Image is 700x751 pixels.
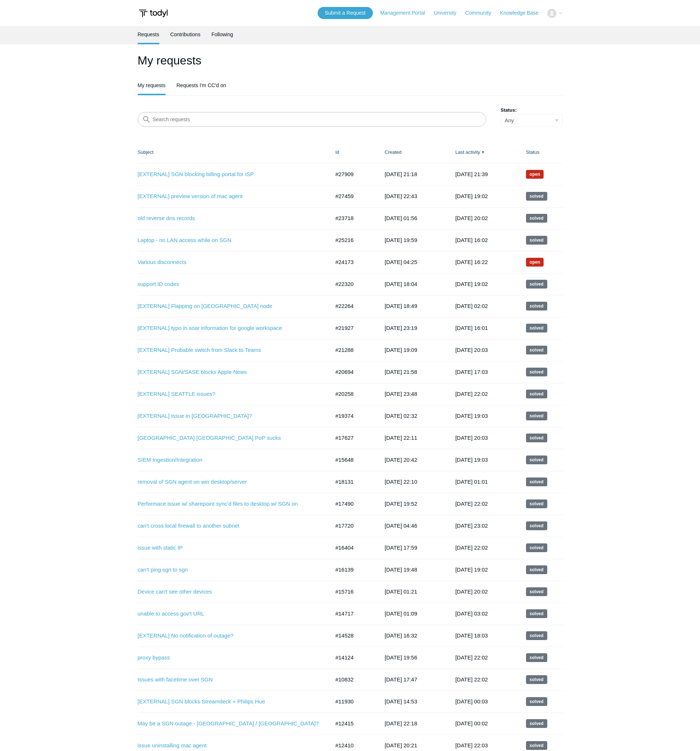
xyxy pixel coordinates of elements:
[328,317,377,339] td: #21927
[328,625,377,647] td: #14528
[455,610,488,617] time: 2024-01-18T03:02:00+00:00
[481,149,485,155] span: ▼
[455,193,488,199] time: 2025-08-23T19:02:27+00:00
[328,581,377,603] td: #15716
[328,207,377,229] td: #23718
[526,170,544,179] span: We are working on a response for you
[138,544,319,552] a: issue with static IP
[465,9,499,17] a: Community
[501,107,563,114] label: Status:
[526,653,547,662] span: This request has been solved
[328,427,377,449] td: #17627
[385,303,417,309] time: 2025-01-08T18:49:12+00:00
[328,669,377,691] td: #10832
[385,237,417,243] time: 2025-05-30T19:59:12+00:00
[138,456,319,464] a: SIEM Ingestion/Integration
[138,412,319,420] a: [EXTERNAL] Issue in [GEOGRAPHIC_DATA]?
[328,559,377,581] td: #16139
[138,676,319,684] a: Issues with facetime over SGN
[328,537,377,559] td: #16404
[385,588,417,595] time: 2024-02-08T01:21:17+00:00
[385,325,417,331] time: 2024-12-15T23:19:45+00:00
[138,324,319,332] a: [EXTERNAL] typo in soar information for google workspace
[455,149,480,155] a: Last activity▼
[526,390,547,398] span: This request has been solved
[526,192,547,201] span: This request has been solved
[138,368,319,376] a: [EXTERNAL] SGN/SASE blocks Apple News
[526,280,547,289] span: This request has been solved
[328,251,377,273] td: #24173
[455,325,488,331] time: 2025-01-05T16:01:52+00:00
[138,478,319,486] a: removal of SGN agent on win desktop/server
[328,471,377,493] td: #18131
[526,434,547,442] span: This request has been solved
[138,258,319,267] a: Various disconnects
[455,347,488,353] time: 2024-12-09T20:03:40+00:00
[455,676,488,683] time: 2023-11-09T22:02:54+00:00
[526,697,547,706] span: This request has been solved
[138,7,169,20] img: Todyl Support Center Help Center home page
[526,631,547,640] span: This request has been solved
[519,141,563,163] th: Status
[385,193,417,199] time: 2025-08-14T22:43:51+00:00
[138,741,319,750] a: issue uninstalling mac agent
[170,26,201,43] a: Contributions
[138,500,319,508] a: Performace issue w/ sharepoint sync'd files to desktop w/ SGN on
[434,9,463,17] a: University
[211,26,233,43] a: Following
[385,149,401,155] a: Created
[328,339,377,361] td: #21288
[138,214,319,223] a: old reverse dns records
[455,698,488,704] time: 2023-10-26T00:03:12+00:00
[138,77,166,94] a: My requests
[385,413,417,419] time: 2024-08-07T02:32:00+00:00
[138,192,319,201] a: [EXTERNAL] preview version of mac agent
[138,720,319,728] a: May be a SGN outage - [GEOGRAPHIC_DATA] / [GEOGRAPHIC_DATA]?
[455,303,488,309] time: 2025-02-05T02:02:04+00:00
[526,609,547,618] span: This request has been solved
[455,259,488,265] time: 2025-04-21T16:22:34+00:00
[385,215,417,221] time: 2025-03-20T01:56:41+00:00
[328,691,377,713] td: #11930
[455,413,488,419] time: 2024-09-03T19:03:02+00:00
[455,632,488,639] time: 2024-01-08T18:03:33+00:00
[526,521,547,530] span: This request has been solved
[385,742,417,748] time: 2023-09-05T20:21:08+00:00
[455,479,488,485] time: 2024-07-01T01:01:44+00:00
[138,698,319,706] a: [EXTERNAL] SGN blocks Streamdeck + Philips Hue
[138,141,328,163] th: Subject
[385,698,417,704] time: 2023-08-09T14:53:38+00:00
[526,675,547,684] span: This request has been solved
[138,632,319,640] a: [EXTERNAL] No notification of outage?
[455,742,488,748] time: 2023-10-02T22:03:09+00:00
[328,361,377,383] td: #20694
[328,229,377,251] td: #25216
[138,26,159,43] a: Requests
[328,295,377,317] td: #22264
[526,565,547,574] span: This request has been solved
[455,523,488,529] time: 2024-06-04T23:02:05+00:00
[526,324,547,332] span: This request has been solved
[328,603,377,625] td: #14717
[526,412,547,420] span: This request has been solved
[385,654,417,661] time: 2023-11-28T19:56:45+00:00
[526,214,547,223] span: This request has been solved
[385,676,417,683] time: 2023-06-08T17:47:25+00:00
[138,170,319,179] a: [EXTERNAL] SGN blocking billing portal for ISP
[526,258,544,267] span: We are working on a response for you
[385,720,417,726] time: 2023-09-05T22:18:12+00:00
[328,493,377,515] td: #17490
[138,654,319,662] a: proxy bypass
[385,259,417,265] time: 2025-04-10T04:25:25+00:00
[328,185,377,207] td: #27459
[385,479,417,485] time: 2024-06-03T22:10:52+00:00
[138,302,319,311] a: [EXTERNAL] Flapping on [GEOGRAPHIC_DATA] node
[380,9,432,17] a: Management Portal
[455,369,488,375] time: 2024-11-11T17:03:14+00:00
[385,544,417,551] time: 2024-03-12T17:59:06+00:00
[455,457,488,463] time: 2024-07-02T19:03:07+00:00
[138,52,563,69] h1: My requests
[455,435,488,441] time: 2024-07-29T20:03:15+00:00
[328,163,377,185] td: #27909
[328,647,377,669] td: #14124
